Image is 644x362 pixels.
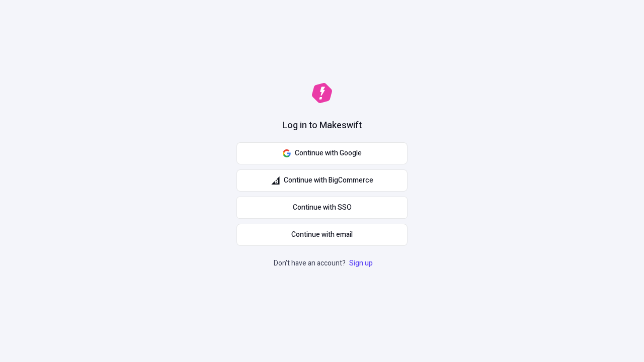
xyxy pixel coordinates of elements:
button: Continue with BigCommerce [236,169,408,192]
h1: Log in to Makeswift [282,119,362,132]
a: Sign up [347,258,375,268]
span: Continue with email [291,229,353,240]
span: Continue with BigCommerce [284,175,373,186]
button: Continue with Google [236,142,408,164]
button: Continue with email [236,224,408,246]
span: Continue with Google [295,148,362,159]
a: Continue with SSO [236,197,408,219]
p: Don't have an account? [274,258,375,269]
